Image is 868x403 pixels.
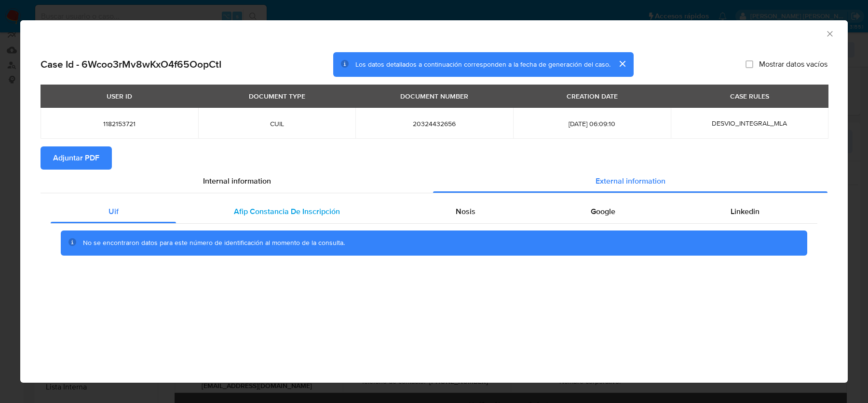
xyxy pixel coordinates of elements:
[83,238,345,247] span: No se encontraron datos para este número de identificación al momento de la consulta.
[525,119,659,128] span: [DATE] 06:09:10
[610,52,634,75] button: cerrar
[367,119,502,128] span: 20324432656
[825,29,834,38] button: Cerrar ventana
[724,88,775,104] div: CASE RULES
[712,118,787,128] span: DESVIO_INTEGRAL_MLA
[51,200,817,223] div: Detailed external info
[591,206,615,217] span: Google
[210,119,344,128] span: CUIL
[561,88,624,104] div: CREATION DATE
[243,88,311,104] div: DOCUMENT TYPE
[108,206,119,217] span: Uif
[234,206,340,217] span: Afip Constancia De Inscripción
[41,58,221,71] h2: Case Id - 6Wcoo3rMv8wKxO4f65OopCtI
[20,20,848,383] div: closure-recommendation-modal
[41,146,112,170] button: Adjuntar PDF
[596,175,665,187] span: External information
[394,88,474,104] div: DOCUMENT NUMBER
[355,59,610,69] span: Los datos detallados a continuación corresponden a la fecha de generación del caso.
[203,175,271,187] span: Internal information
[41,170,827,193] div: Detailed info
[759,59,827,69] span: Mostrar datos vacíos
[52,119,187,128] span: 1182153721
[746,60,753,68] input: Mostrar datos vacíos
[53,147,99,169] span: Adjuntar PDF
[731,206,759,217] span: Linkedin
[456,206,475,217] span: Nosis
[101,88,138,104] div: USER ID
